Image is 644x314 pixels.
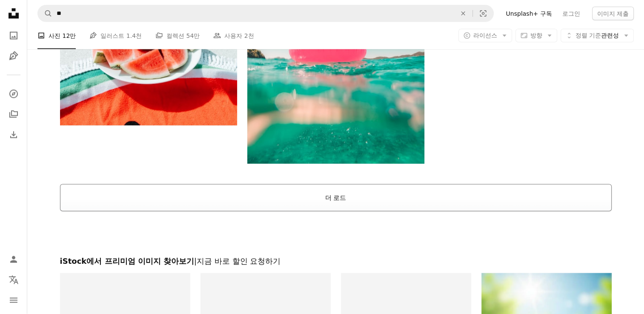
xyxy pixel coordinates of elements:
[501,7,557,20] a: Unsplash+ 구독
[5,292,22,309] button: 메뉴
[247,42,424,49] a: 여름에 물가에 핑크 플라밍고 수영 반지
[213,22,254,49] a: 사용자 2천
[194,257,280,265] span: | 지금 바로 할인 요청하기
[458,29,512,43] button: 라이선스
[515,29,557,43] button: 방향
[38,6,52,22] button: Unsplash 검색
[244,31,254,40] span: 2천
[5,48,22,65] a: 일러스트
[186,31,200,40] span: 54만
[5,5,22,24] a: 홈 — Unsplash
[5,106,22,123] a: 컬렉션
[592,7,634,20] button: 이미지 제출
[454,6,472,22] button: 삭제
[473,6,493,22] button: 시각적 검색
[60,184,612,211] button: 더 로드
[473,32,497,39] span: 라이선스
[5,86,22,103] a: 탐색
[530,32,542,39] span: 방향
[561,29,634,43] button: 정렬 기준관련성
[5,251,22,268] a: 로그인 / 가입
[89,22,142,49] a: 일러스트 1.4천
[575,32,601,39] span: 정렬 기준
[155,22,200,49] a: 컬렉션 54만
[575,31,619,40] span: 관련성
[60,256,612,266] h2: iStock에서 프리미엄 이미지 찾아보기
[37,5,494,22] form: 사이트 전체에서 이미지 찾기
[5,126,22,143] a: 다운로드 내역
[5,271,22,288] button: 언어
[126,31,142,40] span: 1.4천
[557,7,585,20] a: 로그인
[5,27,22,44] a: 사진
